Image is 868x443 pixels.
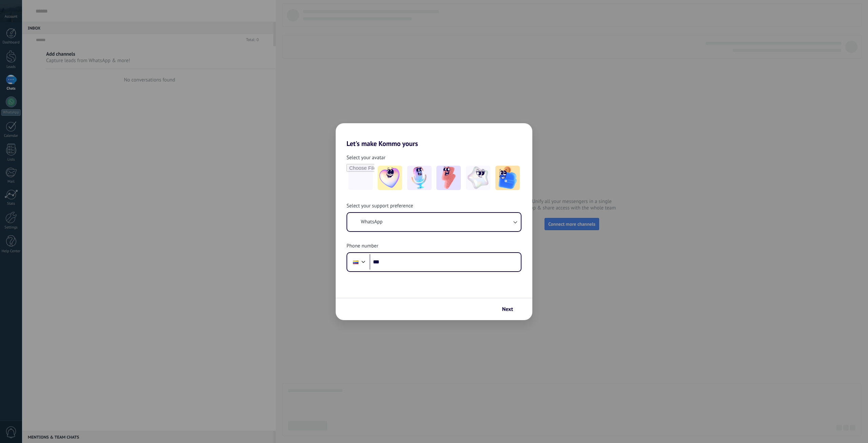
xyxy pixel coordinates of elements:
span: Select your support preference [347,203,413,209]
span: Select your avatar [347,154,386,161]
img: -5.jpeg [495,166,520,190]
h2: Let's make Kommo yours [336,123,532,148]
img: -1.jpeg [378,166,402,190]
button: Next [499,303,522,315]
img: -2.jpeg [407,166,432,190]
span: Phone number [347,243,378,250]
span: WhatsApp [361,219,382,225]
div: Colombia: + 57 [349,255,362,269]
button: WhatsApp [347,213,521,231]
img: -3.jpeg [436,166,461,190]
span: Next [502,307,513,312]
img: -4.jpeg [466,166,490,190]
